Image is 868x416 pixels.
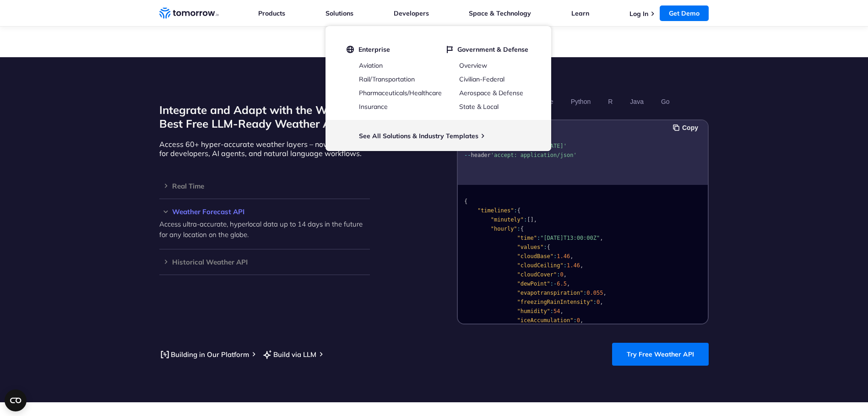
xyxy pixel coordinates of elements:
a: Insurance [359,103,388,111]
span: { [464,198,467,205]
button: Go [658,94,673,109]
span: 0 [560,271,564,278]
a: Try Free Weather API [612,343,709,366]
button: R [605,94,616,109]
h3: Weather Forecast API [159,208,370,215]
button: Copy [673,123,701,133]
a: Build via LLM [262,349,316,360]
h2: Integrate and Adapt with the World’s Best Free LLM-Ready Weather API [159,103,370,130]
span: Enterprise [358,45,390,54]
span: , [603,290,606,296]
span: "cloudCover" [517,271,557,278]
a: Building in Our Platform [159,349,249,360]
span: : [550,281,553,287]
span: "evapotranspiration" [517,290,584,296]
span: : [564,262,567,269]
h3: Real Time [159,183,370,189]
span: "freezingRainIntensity" [517,299,593,305]
span: "values" [517,244,544,250]
span: : [573,317,576,324]
span: : [537,235,540,241]
a: Aerospace & Defense [459,89,523,97]
span: : [514,207,517,214]
span: , [600,299,603,305]
span: 'accept: application/json' [491,152,577,158]
span: , [580,317,583,324]
button: Java [627,94,647,109]
span: "cloudBase" [517,253,553,259]
h3: Historical Weather API [159,259,370,265]
span: 0 [597,299,600,305]
a: Rail/Transportation [359,75,415,83]
img: flag.svg [447,45,453,54]
span: "dewPoint" [517,281,550,287]
span: : [517,226,521,232]
a: Get Demo [660,5,709,21]
span: , [560,308,564,314]
span: , [567,281,570,287]
a: Log In [629,10,648,18]
span: : [543,244,547,250]
button: Python [568,94,594,109]
span: , [564,271,567,278]
span: "cloudCeiling" [517,262,564,269]
a: State & Local [459,103,499,111]
span: ] [531,216,534,223]
span: { [517,207,521,214]
span: "iceAccumulation" [517,317,574,324]
span: : [550,308,553,314]
a: Pharmaceuticals/Healthcare [359,89,442,97]
span: Government & Defense [457,45,528,54]
p: Access 60+ hyper-accurate weather layers – now optimized for developers, AI agents, and natural l... [159,140,370,158]
span: , [580,262,583,269]
span: header [471,152,490,158]
span: : [553,253,557,259]
span: : [557,271,560,278]
a: See All Solutions & Industry Templates [359,132,478,140]
span: , [570,253,573,259]
span: "[DATE]T13:00:00Z" [540,235,600,241]
a: Products [258,9,285,17]
a: Aviation [359,61,383,70]
span: : [583,290,586,296]
span: 6.5 [557,281,567,287]
span: { [547,244,550,250]
a: Developers [394,9,429,17]
span: - [553,281,557,287]
span: "time" [517,235,537,241]
span: -- [464,152,471,158]
span: 0 [577,317,580,324]
button: Open CMP widget [5,389,27,411]
span: [ [527,216,530,223]
span: { [521,226,524,232]
span: : [593,299,597,305]
a: Solutions [325,9,353,17]
span: : [524,216,527,223]
span: 1.46 [557,253,570,259]
span: , [600,235,603,241]
span: "minutely" [491,216,524,223]
span: "hourly" [491,226,517,232]
a: Civilian-Federal [459,75,505,83]
span: 0.055 [586,290,603,296]
a: Learn [571,9,589,17]
span: 54 [553,308,560,314]
a: Home link [159,6,219,20]
a: Overview [459,61,487,70]
img: globe.svg [347,45,354,54]
span: , [534,216,537,223]
span: 1.46 [567,262,580,269]
a: Space & Technology [469,9,531,17]
span: "humidity" [517,308,550,314]
span: "timelines" [477,207,514,214]
p: Access ultra-accurate, hyperlocal data up to 14 days in the future for any location on the globe. [159,219,370,240]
